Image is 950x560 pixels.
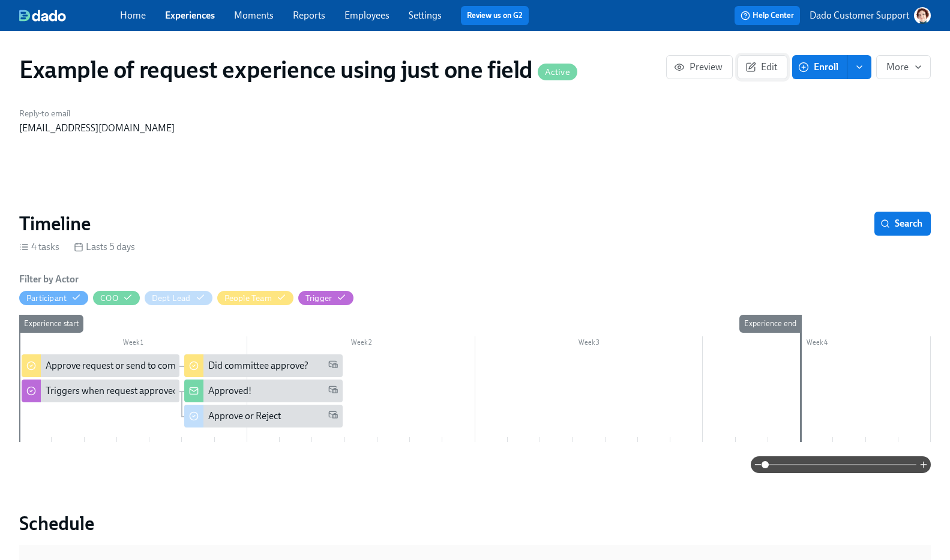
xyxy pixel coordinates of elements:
[409,10,442,21] a: Settings
[738,55,787,79] button: Edit
[184,380,342,402] div: Approved!
[801,61,838,73] span: Enroll
[703,336,931,352] div: Week 4
[792,55,847,79] button: Enroll
[328,359,338,373] span: Work Email
[184,405,342,427] div: Approve or Reject
[145,291,212,305] button: Dept Lead
[208,410,281,423] div: Approve or Reject
[19,273,79,286] h6: Filter by Actor
[467,10,523,22] a: Review us on G2
[165,10,215,21] a: Experiences
[19,291,88,305] button: Participant
[19,336,247,352] div: Week 1
[247,336,475,352] div: Week 2
[22,380,179,402] div: Triggers when request approved
[735,6,800,25] button: Help Center
[305,293,332,304] div: Hide Trigger
[328,384,338,398] span: Work Email
[26,293,67,304] div: Hide Participant
[298,291,353,305] button: Trigger
[152,293,191,304] div: Hide Dept Lead
[208,359,308,372] div: Did committee approve?
[847,55,871,79] button: enroll
[234,10,274,21] a: Moments
[19,122,313,135] p: [EMAIL_ADDRESS][DOMAIN_NAME]
[810,9,909,22] p: Dado Customer Support
[46,384,178,398] div: Triggers when request approved
[19,212,91,236] h2: Timeline
[874,212,931,236] button: Search
[19,108,313,119] h6: Reply-to email
[475,336,703,352] div: Week 3
[217,291,293,305] button: People Team
[19,10,120,22] a: dado
[22,354,179,377] div: Approve request or send to committee
[676,61,723,73] span: Preview
[93,291,140,305] button: COO
[100,293,118,304] div: Hide COO
[876,55,931,79] button: More
[914,7,931,24] img: AATXAJw-nxTkv1ws5kLOi-TQIsf862R-bs_0p3UQSuGH=s96-c
[741,10,794,22] span: Help Center
[46,359,202,372] div: Approve request or send to committee
[184,354,342,377] div: Did committee approve?
[666,55,733,79] button: Preview
[739,315,801,333] div: Experience end
[208,384,251,398] div: Approved!
[74,240,135,254] div: Lasts 5 days
[19,55,577,84] h1: Example of request experience using just one field
[344,10,389,21] a: Employees
[748,61,777,73] span: Edit
[19,315,83,333] div: Experience start
[886,61,921,73] span: More
[19,10,66,22] img: dado
[883,218,922,230] span: Search
[19,240,59,254] div: 4 tasks
[461,6,529,25] button: Review us on G2
[293,10,325,21] a: Reports
[538,68,577,77] span: Active
[224,293,272,304] div: Hide People Team
[120,10,146,21] a: Home
[328,410,338,423] span: Work Email
[19,511,931,535] h2: Schedule
[810,7,931,24] button: Dado Customer Support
